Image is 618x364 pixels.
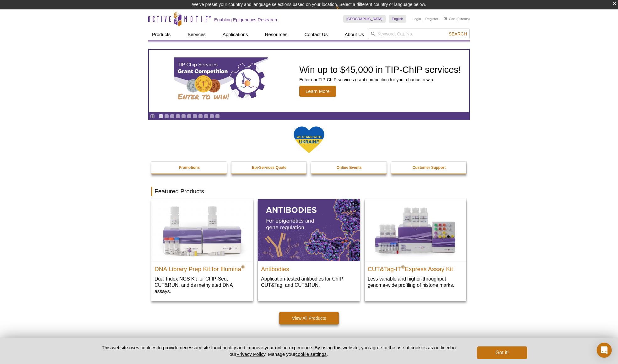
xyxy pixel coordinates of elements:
[295,351,327,357] button: cookie settings
[151,162,227,174] a: Promotions
[293,126,325,154] img: We Stand With Ukraine
[192,114,197,119] a: Go to slide 7
[368,263,463,272] h2: CUT&Tag-IT Express Assay Kit
[91,344,467,357] p: This website uses cookies to provide necessary site functionality and improve your online experie...
[449,31,467,36] span: Search
[597,343,612,358] div: Open Intercom Messenger
[252,165,286,170] strong: Epi-Services Quote
[279,312,339,324] a: View All Products
[198,114,203,119] a: Go to slide 8
[425,17,438,21] a: Register
[204,114,209,119] a: Go to slide 9
[299,86,336,97] span: Learn More
[341,29,368,40] a: About Us
[261,276,356,288] p: Application-tested antibodies for ChIP, CUT&Tag, and CUT&RUN.
[159,114,163,119] a: Go to slide 1
[214,17,277,23] h2: Enabling Epigenetics Research
[154,276,250,295] p: Dual Index NGS Kit for ChIP-Seq, CUT&RUN, and ds methylated DNA assays.
[231,162,307,174] a: Epi-Services Quote
[299,77,461,83] p: Enter our TIP-ChIP services grant competition for your chance to win.
[343,15,386,23] a: [GEOGRAPHIC_DATA]
[444,17,455,21] a: Cart
[368,29,470,39] input: Keyword, Cat. No.
[149,50,469,112] article: TIP-ChIP Services Grant Competition
[148,29,174,40] a: Products
[215,114,220,119] a: Go to slide 11
[164,114,169,119] a: Go to slide 2
[151,199,253,261] img: DNA Library Prep Kit for Illumina
[368,276,463,288] p: Less variable and higher-throughput genome-wide profiling of histone marks​.
[170,114,175,119] a: Go to slide 3
[151,199,253,301] a: DNA Library Prep Kit for Illumina DNA Library Prep Kit for Illumina® Dual Index NGS Kit for ChIP-...
[401,264,405,270] sup: ®
[301,29,331,40] a: Contact Us
[477,346,527,359] button: Got it!
[184,29,209,40] a: Services
[391,162,467,174] a: Customer Support
[413,17,421,21] a: Login
[150,114,155,119] a: Toggle autoplay
[337,165,362,170] strong: Online Events
[261,263,356,272] h2: Antibodies
[149,50,469,112] a: TIP-ChIP Services Grant Competition Win up to $45,000 in TIP-ChIP services! Enter our TIP-ChIP se...
[151,187,467,196] h2: Featured Products
[423,15,424,23] li: |
[241,264,245,270] sup: ®
[176,114,180,119] a: Go to slide 4
[447,31,469,37] button: Search
[154,263,250,272] h2: DNA Library Prep Kit for Illumina
[365,199,466,294] a: CUT&Tag-IT® Express Assay Kit CUT&Tag-IT®Express Assay Kit Less variable and higher-throughput ge...
[209,114,214,119] a: Go to slide 10
[299,65,461,74] h2: Win up to $45,000 in TIP-ChIP services!
[187,114,192,119] a: Go to slide 6
[389,15,406,23] a: English
[444,15,470,23] li: (0 items)
[181,114,186,119] a: Go to slide 5
[236,351,265,357] a: Privacy Policy
[365,199,466,261] img: CUT&Tag-IT® Express Assay Kit
[413,165,446,170] strong: Customer Support
[261,29,291,40] a: Resources
[174,57,268,104] img: TIP-ChIP Services Grant Competition
[311,162,387,174] a: Online Events
[179,165,200,170] strong: Promotions
[219,29,252,40] a: Applications
[336,5,352,19] img: Change Here
[258,199,360,294] a: All Antibodies Antibodies Application-tested antibodies for ChIP, CUT&Tag, and CUT&RUN.
[258,199,360,261] img: All Antibodies
[444,17,447,20] img: Your Cart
